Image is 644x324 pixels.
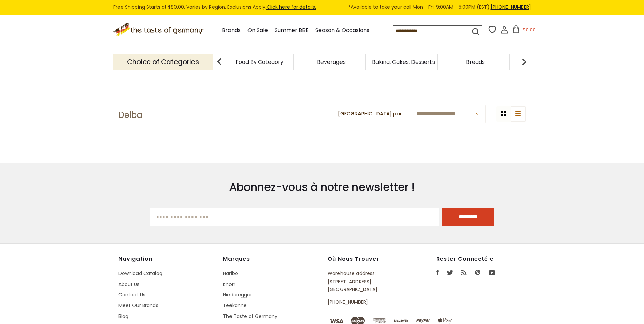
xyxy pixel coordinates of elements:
a: Brands [222,26,241,35]
a: Teekanne [223,302,247,309]
img: previous arrow [213,55,226,69]
div: Free Shipping Starts at $80.00. Varies by Region. Exclusions Apply. [113,3,531,11]
h4: Rester connecté·e [436,256,526,263]
a: The Taste of Germany [223,313,277,320]
img: next arrow [517,55,531,69]
a: Haribo [223,270,238,277]
a: Beverages [317,59,346,65]
p: Warehouse address: [STREET_ADDRESS] [GEOGRAPHIC_DATA] [328,270,405,293]
a: Meet Our Brands [118,302,158,309]
a: Summer BBE [275,26,309,35]
a: Knorr [223,281,235,288]
button: $0.00 [510,25,538,36]
a: About Us [118,281,140,288]
h1: Delba [118,110,142,120]
a: Baking, Cakes, Desserts [372,59,435,65]
span: $0.00 [522,26,536,33]
a: Blog [118,313,128,320]
span: *Available to take your call Mon - Fri, 9:00AM - 5:00PM (EST). [348,3,531,11]
h4: Où nous trouver [328,256,405,263]
a: Food By Category [236,59,283,65]
a: Season & Occasions [315,26,369,35]
p: [PHONE_NUMBER] [328,298,405,306]
a: Click here for details. [266,4,316,11]
a: Contact Us [118,291,145,298]
h3: Abonnez-vous à notre newsletter ! [150,180,494,194]
a: On Sale [247,26,268,35]
h4: Marques [223,256,321,263]
a: Breads [466,59,485,65]
h4: Navigation [118,256,216,263]
p: Choice of Categories [113,54,213,70]
label: [GEOGRAPHIC_DATA] par : [338,110,404,118]
a: Download Catalog [118,270,162,277]
a: [PHONE_NUMBER] [491,4,531,11]
a: Niederegger [223,291,252,298]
